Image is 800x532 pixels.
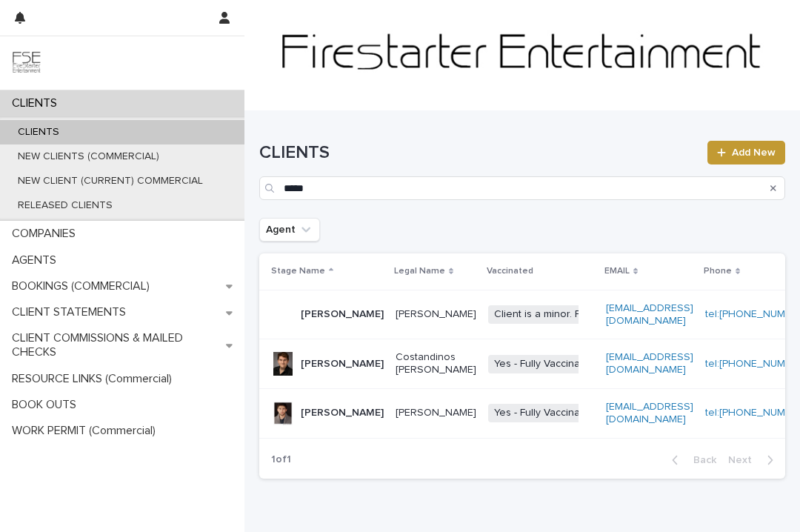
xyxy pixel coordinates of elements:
[606,402,693,425] a: [EMAIL_ADDRESS][DOMAIN_NAME]
[707,141,785,164] a: Add New
[12,48,41,78] img: 9JgRvJ3ETPGCJDhvPVA5
[6,372,184,386] p: RESOURCE LINKS (Commercial)
[722,453,785,467] button: Next
[6,175,215,187] p: NEW CLIENT (CURRENT) COMMERCIAL
[606,303,693,326] a: [EMAIL_ADDRESS][DOMAIN_NAME]
[6,126,71,139] p: CLIENTS
[488,355,601,373] span: Yes - Fully Vaccinated
[487,263,533,279] p: Vaccinated
[488,404,601,422] span: Yes - Fully Vaccinated
[301,358,384,370] p: [PERSON_NAME]
[396,351,476,376] p: Costandinos [PERSON_NAME]
[259,142,699,164] h1: CLIENTS
[684,455,716,465] span: Back
[6,279,161,293] p: BOOKINGS (COMMERCIAL)
[259,442,303,478] p: 1 of 1
[6,305,138,319] p: CLIENT STATEMENTS
[660,453,722,467] button: Back
[606,352,693,375] a: [EMAIL_ADDRESS][DOMAIN_NAME]
[6,96,69,110] p: CLIENTS
[6,150,171,163] p: NEW CLIENTS (COMMERCIAL)
[732,147,776,158] span: Add New
[728,455,761,465] span: Next
[6,331,226,359] p: CLIENT COMMISSIONS & MAILED CHECKS
[604,263,630,279] p: EMAIL
[704,263,732,279] p: Phone
[259,218,320,242] button: Agent
[396,407,476,419] p: [PERSON_NAME]
[259,176,785,200] input: Search
[6,398,88,412] p: BOOK OUTS
[301,308,384,321] p: [PERSON_NAME]
[6,253,68,267] p: AGENTS
[271,263,325,279] p: Stage Name
[6,199,124,212] p: RELEASED CLIENTS
[301,407,384,419] p: [PERSON_NAME]
[6,424,167,438] p: WORK PERMIT (Commercial)
[396,308,476,321] p: [PERSON_NAME]
[394,263,445,279] p: Legal Name
[6,227,87,241] p: COMPANIES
